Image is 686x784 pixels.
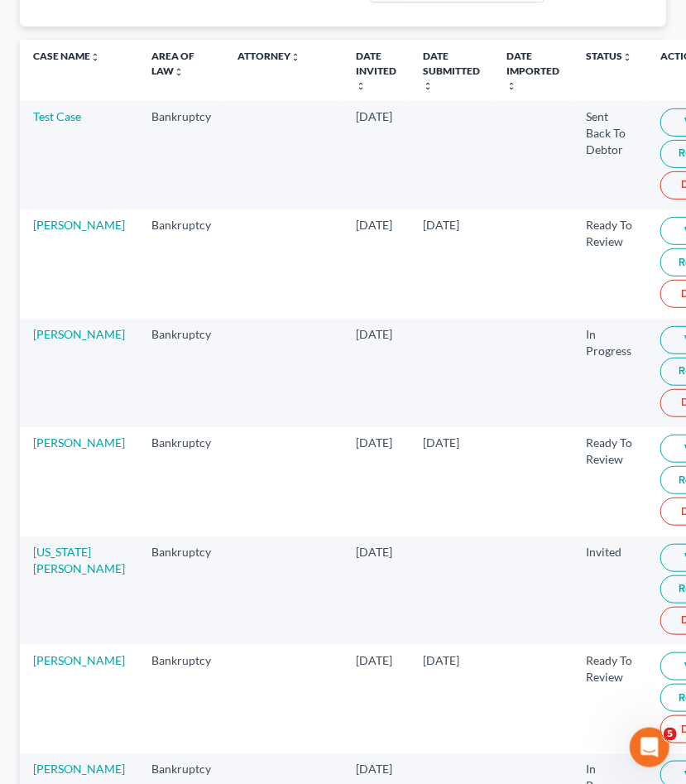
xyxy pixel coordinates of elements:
[664,728,677,741] span: 5
[630,728,669,767] iframe: Intercom live chat
[33,218,125,232] a: [PERSON_NAME]
[290,52,300,62] i: unfold_more
[151,50,194,76] a: Area of Lawunfold_more
[356,435,392,450] span: [DATE]
[356,218,392,232] span: [DATE]
[356,109,392,123] span: [DATE]
[138,101,224,209] td: Bankruptcy
[423,218,459,232] span: [DATE]
[423,81,433,91] i: unfold_more
[138,645,224,753] td: Bankruptcy
[33,762,125,776] a: [PERSON_NAME]
[237,50,300,62] a: Attorneyunfold_more
[506,81,516,91] i: unfold_more
[573,101,647,209] td: Sent Back To Debtor
[356,50,396,90] a: Date Invitedunfold_more
[573,319,647,427] td: In Progress
[138,427,224,536] td: Bankruptcy
[586,50,632,62] a: Statusunfold_more
[622,52,632,62] i: unfold_more
[573,536,647,645] td: Invited
[33,50,100,62] a: Case Nameunfold_more
[573,645,647,753] td: Ready To Review
[356,81,366,91] i: unfold_more
[138,210,224,319] td: Bankruptcy
[573,427,647,536] td: Ready To Review
[573,210,647,319] td: Ready To Review
[90,52,100,62] i: unfold_more
[356,762,392,776] span: [DATE]
[33,653,125,667] a: [PERSON_NAME]
[356,327,392,341] span: [DATE]
[138,319,224,427] td: Bankruptcy
[33,545,125,575] a: [US_STATE][PERSON_NAME]
[33,327,125,341] a: [PERSON_NAME]
[423,653,459,667] span: [DATE]
[506,50,559,90] a: Date Importedunfold_more
[356,545,392,559] span: [DATE]
[138,536,224,645] td: Bankruptcy
[174,67,184,77] i: unfold_more
[423,435,459,450] span: [DATE]
[33,435,125,450] a: [PERSON_NAME]
[356,653,392,667] span: [DATE]
[423,50,480,90] a: Date Submittedunfold_more
[33,109,81,123] a: Test Case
